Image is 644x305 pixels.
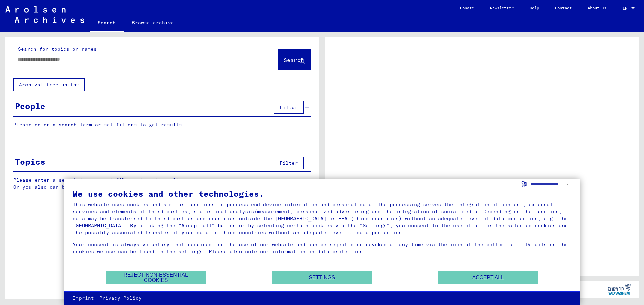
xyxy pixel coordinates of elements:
[623,6,630,11] span: EN
[13,78,85,91] button: Archival tree units
[90,15,124,32] a: Search
[13,177,311,191] p: Please enter a search term or set filters to get results. Or you also can browse the manually.
[73,295,94,302] a: Imprint
[278,49,311,70] button: Search
[274,101,304,114] button: Filter
[73,189,571,198] div: We use cookies and other technologies.
[18,46,97,52] mat-label: Search for topics or names
[280,160,298,166] span: Filter
[73,241,571,255] div: Your consent is always voluntary, not required for the use of our website and can be rejected or ...
[15,100,45,112] div: People
[284,57,304,63] span: Search
[5,6,84,23] img: Arolsen_neg.svg
[99,295,142,302] a: Privacy Policy
[15,156,45,168] div: Topics
[607,281,632,298] img: yv_logo.png
[280,104,298,110] span: Filter
[438,271,538,284] button: Accept all
[272,271,372,284] button: Settings
[13,121,311,128] p: Please enter a search term or set filters to get results.
[73,201,571,236] div: This website uses cookies and similar functions to process end device information and personal da...
[106,271,206,284] button: Reject non-essential cookies
[274,157,304,169] button: Filter
[124,15,182,31] a: Browse archive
